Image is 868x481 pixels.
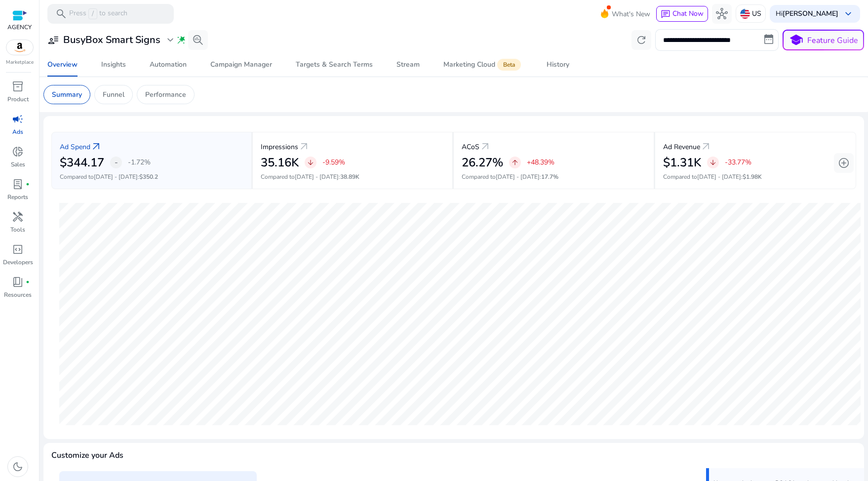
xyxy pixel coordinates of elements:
[631,30,651,50] button: refresh
[496,173,540,181] span: [DATE] - [DATE]
[210,61,272,68] div: Campaign Manager
[55,8,67,20] span: search
[26,182,30,186] span: fiber_manual_record
[94,173,138,181] span: [DATE] - [DATE]
[709,159,717,166] span: arrow_downward
[752,5,761,22] p: US
[10,225,25,234] p: Tools
[128,159,151,166] p: -1.72%
[656,6,708,22] button: chatChat Now
[4,290,32,299] p: Resources
[261,172,445,181] p: Compared to :
[700,141,712,153] a: arrow_outward
[60,172,243,181] p: Compared to :
[12,113,24,125] span: campaign
[164,34,176,46] span: expand_more
[150,61,187,68] div: Automation
[12,461,24,473] span: dark_mode
[12,276,24,288] span: book_4
[712,4,732,24] button: hub
[307,159,315,166] span: arrow_downward
[663,156,701,170] h2: $1.31K
[63,34,160,46] h3: BusyBox Smart Signs
[511,159,519,166] span: arrow_upward
[497,59,521,71] span: Beta
[740,9,750,19] img: us.svg
[12,211,24,223] span: handyman
[103,89,124,100] p: Funnel
[188,30,208,50] button: search_insights
[743,173,762,181] span: $1.98K
[783,9,838,18] b: [PERSON_NAME]
[541,173,558,181] span: 17.7%
[807,35,858,46] p: Feature Guide
[11,160,25,169] p: Sales
[51,451,123,460] h4: Customize your Ads
[661,9,671,19] span: chat
[663,172,848,181] p: Compared to :
[725,159,751,166] p: -33.77%
[298,141,310,153] a: arrow_outward
[842,8,854,20] span: keyboard_arrow_down
[479,141,491,153] a: arrow_outward
[6,59,34,66] p: Marketplace
[462,156,503,170] h2: 26.27%
[672,9,704,18] span: Chat Now
[12,178,24,190] span: lab_profile
[145,89,186,100] p: Performance
[176,35,186,45] span: wand_stars
[838,157,850,169] span: add_circle
[340,173,359,181] span: 38.89K
[296,61,373,68] div: Targets & Search Terms
[47,61,78,68] div: Overview
[115,157,118,168] span: -
[443,61,523,69] div: Marketing Cloud
[60,156,104,170] h2: $344.17
[697,173,741,181] span: [DATE] - [DATE]
[261,156,299,170] h2: 35.16K
[52,89,82,100] p: Summary
[7,23,32,32] p: AGENCY
[462,172,646,181] p: Compared to :
[7,95,29,104] p: Product
[834,153,854,173] button: add_circle
[396,61,420,68] div: Stream
[26,280,30,284] span: fiber_manual_record
[789,33,803,47] span: school
[612,5,650,23] span: What's New
[783,30,864,50] button: schoolFeature Guide
[90,141,102,153] a: arrow_outward
[663,142,700,152] p: Ad Revenue
[547,61,569,68] div: History
[322,159,345,166] p: -9.59%
[47,34,59,46] span: user_attributes
[69,8,127,19] p: Press to search
[6,40,33,55] img: amazon.svg
[527,159,554,166] p: +48.39%
[88,8,97,19] span: /
[7,193,28,201] p: Reports
[12,127,23,136] p: Ads
[3,258,33,267] p: Developers
[12,243,24,255] span: code_blocks
[12,80,24,92] span: inventory_2
[12,146,24,158] span: donut_small
[139,173,158,181] span: $350.2
[462,142,479,152] p: ACoS
[295,173,339,181] span: [DATE] - [DATE]
[635,34,647,46] span: refresh
[192,34,204,46] span: search_insights
[776,10,838,17] p: Hi
[60,142,90,152] p: Ad Spend
[101,61,126,68] div: Insights
[716,8,728,20] span: hub
[261,142,298,152] p: Impressions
